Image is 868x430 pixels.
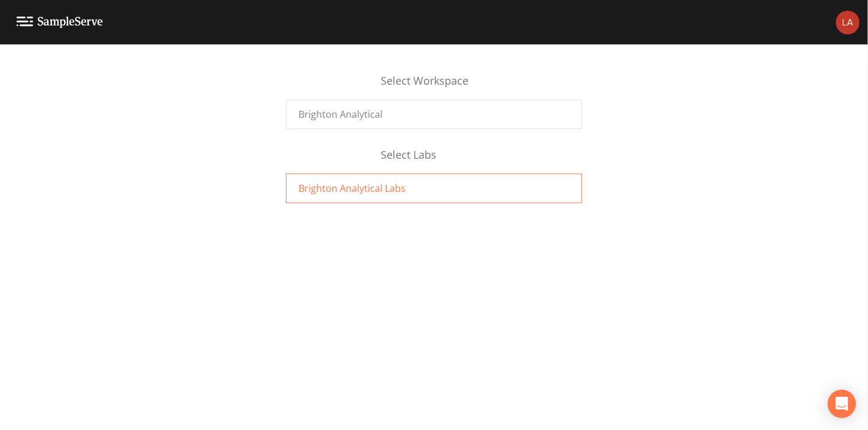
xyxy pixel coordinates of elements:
a: Brighton Analytical Labs [286,174,582,203]
a: Brighton Analytical [286,100,582,129]
span: Brighton Analytical [298,107,382,121]
div: Select Workspace [286,73,582,100]
span: Brighton Analytical Labs [298,181,406,195]
img: bd2ccfa184a129701e0c260bc3a09f9b [836,11,860,34]
div: Select Labs [286,147,582,174]
img: logo [17,17,103,28]
div: Open Intercom Messenger [828,390,856,418]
